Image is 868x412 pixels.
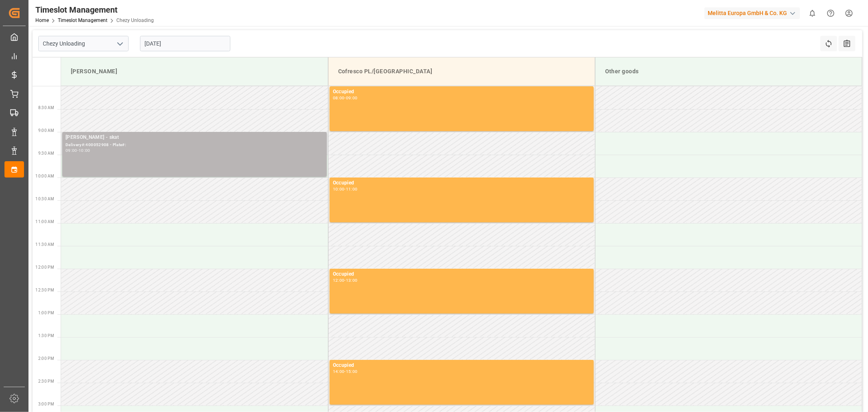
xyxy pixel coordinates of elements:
div: Occupied [333,88,590,96]
div: 13:00 [346,278,358,282]
span: 9:00 AM [38,128,54,133]
span: 11:30 AM [35,242,54,247]
span: 2:00 PM [38,356,54,361]
span: 8:30 AM [38,105,54,110]
div: - [344,278,345,282]
input: DD-MM-YYYY [140,36,230,51]
div: Timeslot Management [35,4,154,16]
div: 08:00 [333,96,345,100]
input: Type to search/select [38,36,129,51]
div: Cofresco PL/[GEOGRAPHIC_DATA] [335,64,588,79]
span: 3:00 PM [38,402,54,406]
button: Melitta Europa GmbH & Co. KG [704,5,803,21]
div: Occupied [333,362,590,370]
span: 12:00 PM [35,265,54,270]
div: Melitta Europa GmbH & Co. KG [704,7,800,19]
a: Home [35,18,49,23]
span: 9:30 AM [38,151,54,156]
div: 12:00 [333,278,345,282]
div: - [77,149,79,152]
div: Occupied [333,270,590,278]
div: Occupied [333,179,590,187]
button: Help Center [822,4,840,22]
div: 10:00 [79,149,90,152]
div: 14:00 [333,370,345,373]
div: Delivery#:400052908 - Plate#: [66,142,324,149]
span: 11:00 AM [35,219,54,224]
span: 1:00 PM [38,311,54,315]
div: - [344,96,345,100]
div: 11:00 [346,187,358,191]
div: 09:00 [66,149,77,152]
div: 09:00 [346,96,358,100]
span: 12:30 PM [35,288,54,292]
div: 15:00 [346,370,358,373]
span: 10:30 AM [35,197,54,201]
button: open menu [114,37,126,50]
div: [PERSON_NAME] - skat [66,134,324,142]
span: 1:30 PM [38,333,54,338]
a: Timeslot Management [58,18,107,23]
div: 10:00 [333,187,345,191]
span: 2:30 PM [38,379,54,384]
button: show 0 new notifications [803,4,822,22]
span: 10:00 AM [35,174,54,178]
div: - [344,370,345,373]
div: [PERSON_NAME] [68,64,321,79]
div: - [344,187,345,191]
div: Other goods [602,64,855,79]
